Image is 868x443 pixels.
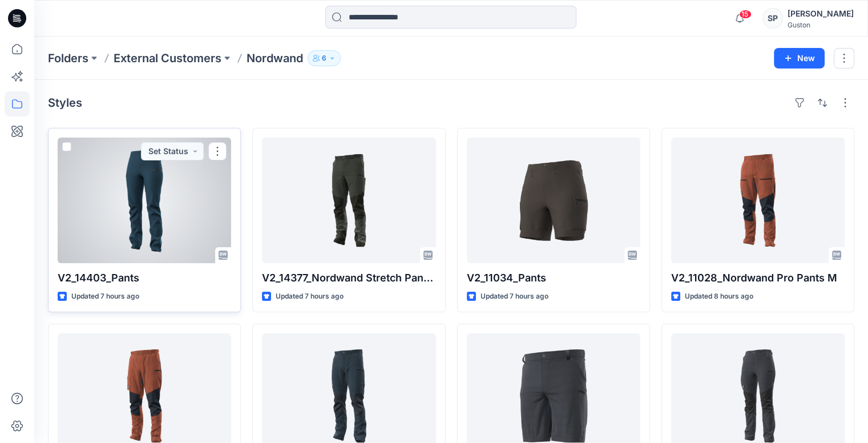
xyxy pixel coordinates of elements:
div: SP [762,8,783,29]
p: Updated 7 hours ago [481,291,548,303]
p: Updated 7 hours ago [71,291,139,303]
a: V2_11028_Nordwand Pro Pants M [671,138,845,263]
p: Updated 7 hours ago [276,291,344,303]
a: External Customers [114,50,221,66]
p: V2_11028_Nordwand Pro Pants M [671,270,845,286]
button: New [774,48,825,69]
p: 6 [322,52,326,65]
p: Nordwand [247,50,303,66]
p: V2_11034_Pants [467,270,640,286]
p: Updated 8 hours ago [685,291,753,303]
div: [PERSON_NAME] [788,7,854,21]
button: 6 [308,50,341,66]
h4: Styles [48,96,82,110]
a: V2_14403_Pants [58,138,231,263]
p: V2_14377_Nordwand Stretch Pants M [262,270,435,286]
div: Guston [788,21,854,29]
a: V2_11034_Pants [467,138,640,263]
span: 15 [739,10,752,19]
p: V2_14403_Pants [58,270,231,286]
a: V2_14377_Nordwand Stretch Pants M [262,138,435,263]
a: Folders [48,50,88,66]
